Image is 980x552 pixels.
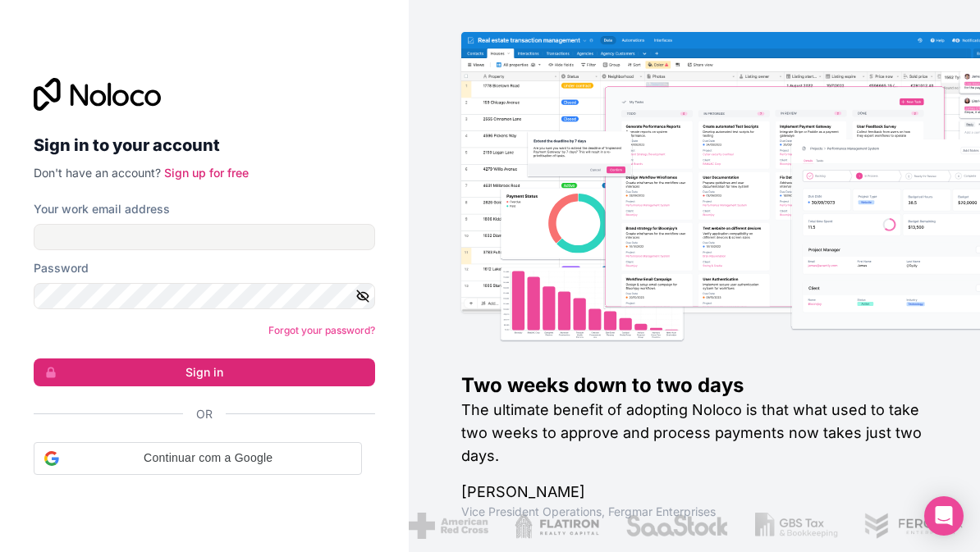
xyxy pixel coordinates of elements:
[34,130,375,160] h2: Sign in to your account
[514,513,599,539] img: /assets/flatiron-C8eUkumj.png
[461,481,928,504] h1: [PERSON_NAME]
[754,513,838,539] img: /assets/gbstax-C-GtDUiK.png
[34,201,170,217] label: Your work email address
[461,372,928,399] h1: Two weeks down to two days
[164,166,249,180] a: Sign up for free
[34,260,89,276] label: Password
[34,224,375,250] input: Email address
[625,513,729,539] img: /assets/saastock-C6Zbiodz.png
[268,324,375,336] a: Forgot your password?
[34,166,161,180] span: Don't have an account?
[408,513,488,539] img: /assets/american-red-cross-BAupjrZR.png
[34,442,362,475] div: Continuar com a Google
[34,358,375,386] button: Sign in
[461,504,928,520] h1: Vice President Operations , Fergmar Enterprises
[864,513,964,539] img: /assets/fergmar-CudnrXN5.png
[196,406,213,422] span: Or
[461,399,928,468] h2: The ultimate benefit of adopting Noloco is that what used to take two weeks to approve and proces...
[924,496,964,536] div: Open Intercom Messenger
[34,283,375,309] input: Password
[66,449,351,467] span: Continuar com a Google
